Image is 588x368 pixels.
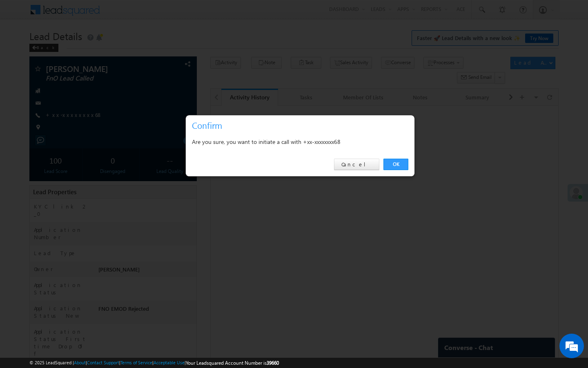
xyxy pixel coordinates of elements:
a: Acceptable Use [154,360,185,365]
a: Contact Support [87,360,119,365]
span: © 2025 LeadSquared | | | | | [29,359,279,367]
div: Are you sure, you want to initiate a call with +xx-xxxxxxxx68 [192,137,408,147]
a: About [74,360,86,365]
h3: Confirm [192,118,412,132]
a: Cancel [334,159,379,170]
a: OK [383,159,408,170]
span: 39660 [267,360,279,366]
a: Terms of Service [120,360,152,365]
span: Your Leadsquared Account Number is [186,360,279,366]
